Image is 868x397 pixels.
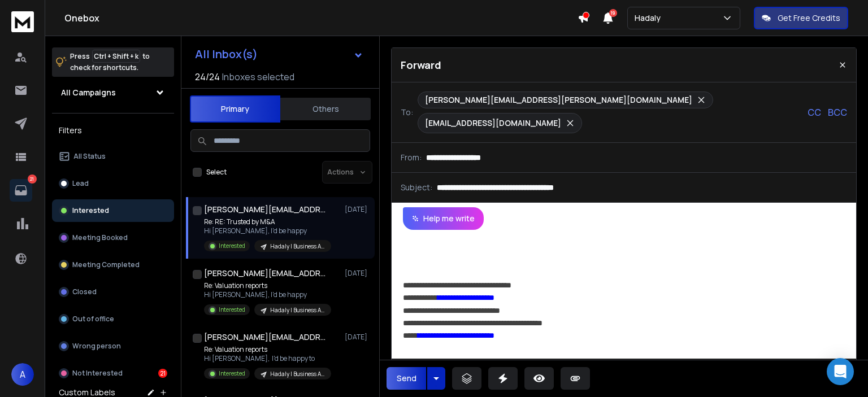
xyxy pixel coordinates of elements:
[186,43,372,66] button: All Inbox(s)
[387,367,426,390] button: Send
[52,308,174,330] button: Out of office
[28,174,37,184] p: 21
[401,57,441,73] p: Forward
[52,281,174,303] button: Closed
[92,50,140,63] span: Ctrl + Shift + k
[195,70,220,84] span: 24 / 24
[52,362,174,385] button: Not Interested21
[828,106,847,119] p: BCC
[52,145,174,168] button: All Status
[52,254,174,276] button: Meeting Completed
[52,172,174,195] button: Lead
[195,49,258,60] h1: All Inbox(s)
[219,306,245,314] p: Interested
[754,7,848,29] button: Get Free Credits
[425,117,561,129] p: [EMAIL_ADDRESS][DOMAIN_NAME]
[52,81,174,104] button: All Campaigns
[204,204,328,215] h1: [PERSON_NAME][EMAIL_ADDRESS][DOMAIN_NAME]
[64,11,578,25] h1: Onebox
[204,290,331,299] p: Hi [PERSON_NAME], I'd be happy
[345,269,370,278] p: [DATE]
[401,152,422,163] p: From:
[219,369,245,378] p: Interested
[72,206,109,215] p: Interested
[345,205,370,214] p: [DATE]
[72,342,121,351] p: Wrong person
[609,9,617,17] span: 19
[10,179,32,202] a: 21
[52,226,174,249] button: Meeting Booked
[425,94,692,106] p: [PERSON_NAME][EMAIL_ADDRESS][PERSON_NAME][DOMAIN_NAME]
[204,226,331,235] p: Hi [PERSON_NAME], I'd be happy
[72,233,128,242] p: Meeting Booked
[204,345,331,354] p: Re: Valuation reports
[52,335,174,357] button: Wrong person
[270,242,324,251] p: Hadaly | Business Advisors and M&A
[204,281,331,290] p: Re: Valuation reports
[72,369,123,378] p: Not Interested
[52,123,174,138] h3: Filters
[345,333,370,342] p: [DATE]
[280,97,371,121] button: Others
[808,106,821,119] p: CC
[204,217,331,226] p: Re: RE: Trusted by M&A
[270,370,324,378] p: Hadaly | Business Advisors and M&A
[11,363,34,386] button: A
[190,95,280,123] button: Primary
[72,179,89,188] p: Lead
[73,152,106,161] p: All Status
[270,306,324,315] p: Hadaly | Business Advisors and M&A
[204,354,331,363] p: Hi [PERSON_NAME], I'd be happy to
[219,242,245,250] p: Interested
[401,182,432,193] p: Subject:
[61,87,116,98] h1: All Campaigns
[204,268,328,279] h1: [PERSON_NAME][EMAIL_ADDRESS][DOMAIN_NAME]
[72,260,140,269] p: Meeting Completed
[222,70,294,84] h3: Inboxes selected
[70,51,150,73] p: Press to check for shortcuts.
[52,199,174,222] button: Interested
[72,287,97,296] p: Closed
[778,12,840,24] p: Get Free Credits
[158,369,167,378] div: 21
[72,315,114,324] p: Out of office
[403,207,484,230] button: Help me write
[827,358,854,385] div: Open Intercom Messenger
[401,107,413,118] p: To:
[635,12,665,24] p: Hadaly
[11,11,34,32] img: logo
[204,331,328,343] h1: [PERSON_NAME][EMAIL_ADDRESS][DOMAIN_NAME]
[206,168,227,177] label: Select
